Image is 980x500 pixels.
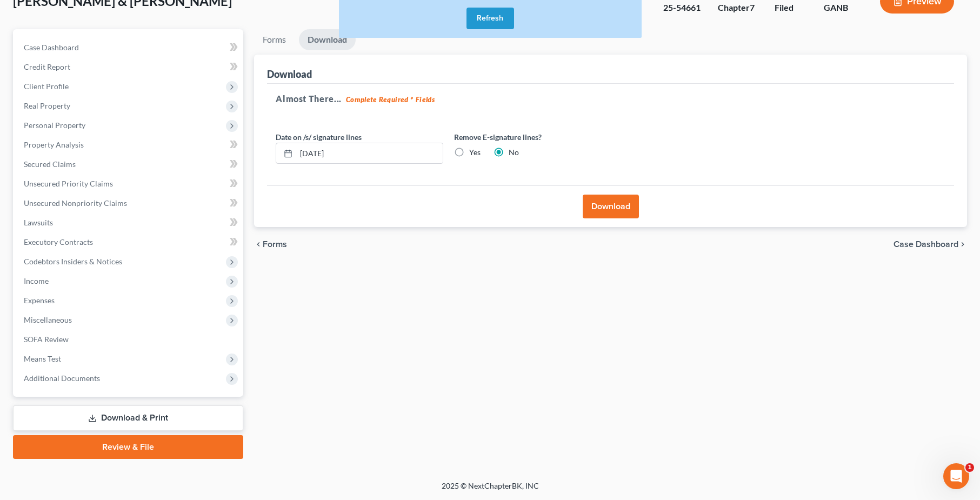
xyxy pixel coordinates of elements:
[13,405,243,431] a: Download & Print
[15,213,243,232] a: Lawsuits
[15,174,243,194] a: Unsecured Priority Claims
[254,240,302,249] button: chevron_left Forms
[718,2,757,14] div: Chapter
[13,435,243,459] a: Review & File
[15,330,243,349] a: SOFA Review
[24,237,93,246] span: Executory Contracts
[663,2,701,14] div: 25-54661
[509,147,519,158] label: No
[182,481,798,500] div: 2025 © NextChapterBK, INC
[15,232,243,252] a: Executory Contracts
[24,296,55,305] span: Expenses
[24,198,127,208] span: Unsecured Nonpriority Claims
[943,463,969,489] iframe: Intercom live chat
[296,143,443,164] input: MM/DD/YYYY
[894,240,958,249] span: Case Dashboard
[750,2,755,12] span: 7
[346,95,435,104] strong: Complete Required * Fields
[254,240,263,249] i: chevron_left
[894,240,967,249] a: Case Dashboard chevron_right
[276,92,945,105] h5: Almost There...
[824,2,863,14] div: GANB
[24,335,69,344] span: SOFA Review
[299,29,356,50] a: Download
[15,57,243,77] a: Credit Report
[469,147,481,158] label: Yes
[15,194,243,213] a: Unsecured Nonpriority Claims
[24,276,49,285] span: Income
[24,179,113,188] span: Unsecured Priority Claims
[24,62,70,71] span: Credit Report
[254,29,295,50] a: Forms
[24,140,84,149] span: Property Analysis
[24,159,76,169] span: Secured Claims
[276,131,362,143] label: Date on /s/ signature lines
[24,374,100,383] span: Additional Documents
[454,131,622,143] label: Remove E-signature lines?
[267,68,312,81] div: Download
[15,135,243,155] a: Property Analysis
[24,82,69,91] span: Client Profile
[583,195,639,218] button: Download
[24,43,79,52] span: Case Dashboard
[775,2,806,14] div: Filed
[24,354,61,363] span: Means Test
[24,257,122,266] span: Codebtors Insiders & Notices
[24,101,70,110] span: Real Property
[15,155,243,174] a: Secured Claims
[466,8,514,29] button: Refresh
[24,315,72,324] span: Miscellaneous
[965,463,974,472] span: 1
[24,121,85,130] span: Personal Property
[263,240,287,249] span: Forms
[15,38,243,57] a: Case Dashboard
[958,240,967,249] i: chevron_right
[24,218,53,227] span: Lawsuits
